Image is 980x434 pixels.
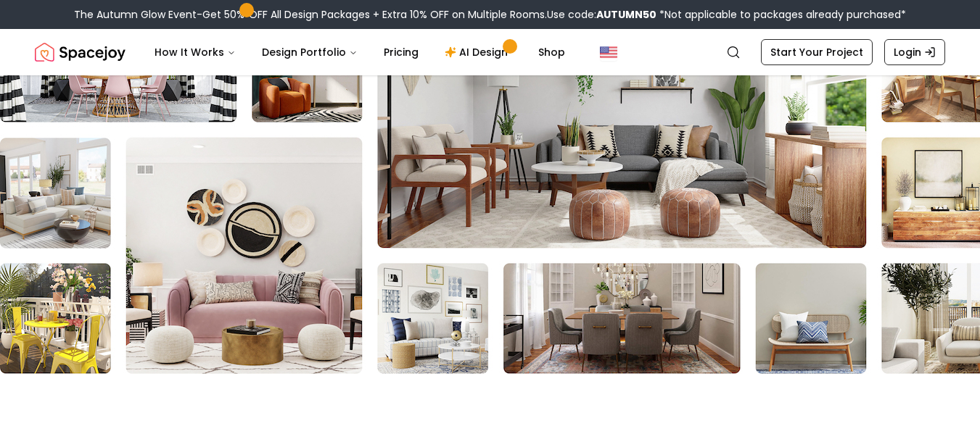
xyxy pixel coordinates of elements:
button: Design Portfolio [250,38,369,67]
a: Spacejoy [35,38,125,67]
nav: Main [143,38,577,67]
a: Pricing [372,38,430,67]
a: Login [884,39,945,65]
button: How It Works [143,38,247,67]
nav: Global [35,29,945,75]
a: Start Your Project [761,39,873,65]
img: Spacejoy Logo [35,38,125,67]
b: AUTUMN50 [596,7,656,22]
a: AI Design [433,38,524,67]
img: United States [600,43,617,61]
div: The Autumn Glow Event-Get 50% OFF All Design Packages + Extra 10% OFF on Multiple Rooms. [74,7,906,22]
span: Use code: [547,7,656,22]
span: *Not applicable to packages already purchased* [656,7,906,22]
a: Shop [527,38,577,67]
